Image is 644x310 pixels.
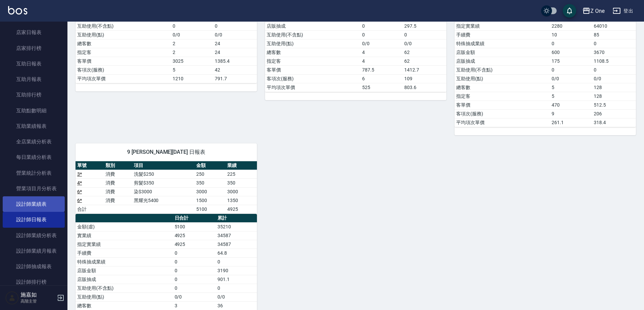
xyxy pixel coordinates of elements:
[171,48,213,57] td: 2
[216,214,257,223] th: 累計
[592,22,636,30] td: 64010
[171,57,213,65] td: 3025
[173,231,216,240] td: 4925
[213,74,257,83] td: 791.7
[76,275,173,284] td: 店販抽成
[3,196,65,212] a: 設計師業績表
[195,205,226,214] td: 5100
[550,109,592,118] td: 9
[171,39,213,48] td: 2
[3,56,65,72] a: 互助日報表
[76,266,173,275] td: 店販金額
[195,170,226,178] td: 250
[76,205,104,214] td: 合計
[265,65,360,74] td: 客單價
[104,170,132,178] td: 消費
[580,4,607,18] button: Z One
[173,222,216,231] td: 5100
[3,87,65,103] a: 互助排行榜
[3,228,65,243] a: 設計師業績分析表
[550,39,592,48] td: 0
[550,65,592,74] td: 0
[360,83,403,92] td: 525
[265,57,360,65] td: 指定客
[132,187,195,196] td: 染$3000
[213,65,257,74] td: 42
[171,22,213,30] td: 0
[360,39,403,48] td: 0/0
[171,65,213,74] td: 5
[455,83,550,92] td: 總客數
[76,222,173,231] td: 金額(虛)
[550,83,592,92] td: 5
[173,249,216,257] td: 0
[403,57,446,65] td: 62
[403,74,446,83] td: 109
[76,284,173,292] td: 互助使用(不含點)
[403,83,446,92] td: 803.6
[76,22,171,30] td: 互助使用(不含點)
[132,161,195,170] th: 項目
[3,72,65,87] a: 互助月報表
[21,291,55,298] h5: 施嘉如
[226,196,257,205] td: 1350
[265,22,360,30] td: 店販抽成
[3,243,65,259] a: 設計師業績月報表
[550,118,592,127] td: 261.1
[76,48,171,57] td: 指定客
[360,57,403,65] td: 4
[173,214,216,223] th: 日合計
[455,118,550,127] td: 平均項次單價
[360,74,403,83] td: 6
[590,7,605,15] div: Z One
[216,249,257,257] td: 64.8
[3,212,65,227] a: 設計師日報表
[455,22,550,30] td: 指定實業績
[76,30,171,39] td: 互助使用(點)
[403,22,446,30] td: 297.5
[550,92,592,101] td: 5
[226,178,257,187] td: 350
[592,48,636,57] td: 3670
[226,161,257,170] th: 業績
[455,48,550,57] td: 店販金額
[76,161,104,170] th: 單號
[550,101,592,109] td: 470
[76,65,171,74] td: 客項次(服務)
[213,22,257,30] td: 0
[455,65,550,74] td: 互助使用(不含點)
[455,101,550,109] td: 客單價
[104,161,132,170] th: 類別
[592,83,636,92] td: 128
[3,181,65,196] a: 營業項目月分析表
[173,284,216,292] td: 0
[216,231,257,240] td: 34587
[213,30,257,39] td: 0/0
[360,65,403,74] td: 787.5
[455,74,550,83] td: 互助使用(點)
[216,240,257,249] td: 34587
[550,57,592,65] td: 175
[8,6,27,15] img: Logo
[265,30,360,39] td: 互助使用(不含點)
[592,109,636,118] td: 206
[216,222,257,231] td: 35210
[455,30,550,39] td: 手續費
[173,275,216,284] td: 0
[563,4,576,18] button: save
[216,284,257,292] td: 0
[3,274,65,290] a: 設計師排行榜
[550,22,592,30] td: 2280
[5,291,19,305] img: Person
[265,39,360,48] td: 互助使用(點)
[3,103,65,118] a: 互助點數明細
[592,30,636,39] td: 85
[76,161,257,214] table: a dense table
[76,57,171,65] td: 客單價
[21,298,55,304] p: 高階主管
[104,196,132,205] td: 消費
[76,231,173,240] td: 實業績
[403,65,446,74] td: 1412.7
[226,170,257,178] td: 225
[76,74,171,83] td: 平均項次單價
